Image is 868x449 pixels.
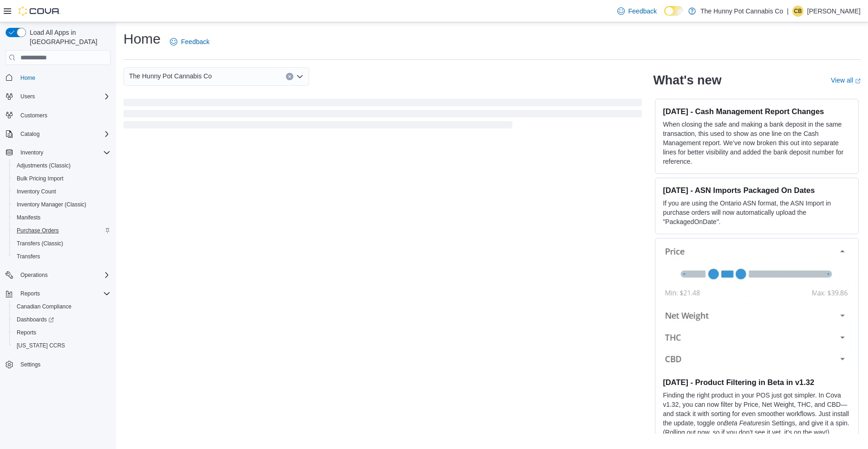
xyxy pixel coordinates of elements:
span: Users [17,91,110,102]
span: Manifests [13,212,110,223]
span: Inventory Count [13,186,110,197]
a: Purchase Orders [13,225,63,236]
a: Transfers [13,251,44,262]
div: Christina Brown [792,6,803,17]
button: Manifests [9,211,114,224]
button: [US_STATE] CCRS [9,339,114,352]
h3: [DATE] - Product Filtering in Beta in v1.32 [663,378,851,387]
span: Manifests [17,214,40,221]
span: Washington CCRS [13,340,110,351]
button: Purchase Orders [9,224,114,237]
span: Users [20,93,35,100]
span: [US_STATE] CCRS [17,342,65,349]
p: | [787,6,789,17]
button: Canadian Compliance [9,300,114,313]
button: Users [2,90,114,103]
span: Reports [17,288,110,299]
span: Purchase Orders [13,225,110,236]
span: Inventory Manager (Classic) [13,199,110,210]
p: Finding the right product in your POS just got simpler. In Cova v1.32, you can now filter by Pric... [663,391,851,437]
p: [PERSON_NAME] [807,6,861,17]
button: Users [17,91,39,102]
span: Home [20,74,35,82]
span: Dashboards [13,314,110,325]
button: Open list of options [296,73,304,80]
span: Adjustments (Classic) [13,160,110,171]
span: Inventory [17,147,110,158]
a: Settings [17,359,44,370]
svg: External link [855,78,861,84]
h1: Home [123,30,161,48]
a: Home [17,72,39,83]
span: Customers [20,112,47,119]
span: Canadian Compliance [13,301,110,312]
span: Home [17,71,110,83]
a: Customers [17,110,51,121]
em: Beta Features [724,419,765,427]
span: Customers [17,109,110,121]
span: Transfers (Classic) [17,240,63,247]
span: Settings [20,361,40,368]
img: Cova [19,6,60,16]
button: Adjustments (Classic) [9,159,114,172]
nav: Complex example [6,67,110,395]
span: Canadian Compliance [17,303,71,310]
a: Transfers (Classic) [13,238,67,249]
button: Reports [2,287,114,300]
button: Operations [17,269,52,281]
button: Home [2,71,114,84]
h3: [DATE] - Cash Management Report Changes [663,107,851,116]
span: Catalog [17,128,110,140]
span: Inventory [20,149,43,156]
button: Transfers (Classic) [9,237,114,250]
span: Reports [17,329,36,336]
span: CB [794,6,802,17]
span: Bulk Pricing Import [13,173,110,184]
span: Feedback [181,37,209,46]
button: Bulk Pricing Import [9,172,114,185]
a: Dashboards [9,313,114,326]
span: Inventory Count [17,188,56,195]
button: Transfers [9,250,114,263]
span: Purchase Orders [17,227,59,234]
button: Inventory Count [9,185,114,198]
button: Reports [9,326,114,339]
a: Reports [13,327,40,338]
p: When closing the safe and making a bank deposit in the same transaction, this used to show as one... [663,120,851,166]
span: Settings [17,359,110,370]
button: Reports [17,288,44,299]
span: Feedback [628,6,657,16]
span: Catalog [20,130,39,138]
span: Loading [123,101,642,130]
a: Inventory Manager (Classic) [13,199,90,210]
a: Adjustments (Classic) [13,160,74,171]
span: Inventory Manager (Classic) [17,201,86,208]
button: Inventory Manager (Classic) [9,198,114,211]
span: Operations [17,269,110,281]
a: View allExternal link [831,77,861,84]
button: Clear input [286,73,293,80]
span: Operations [20,271,48,279]
button: Catalog [17,128,43,140]
button: Settings [2,358,114,371]
a: Inventory Count [13,186,60,197]
a: [US_STATE] CCRS [13,340,69,351]
button: Customers [2,109,114,122]
span: Adjustments (Classic) [17,162,71,169]
button: Inventory [17,147,47,158]
a: Feedback [166,32,213,51]
span: Transfers (Classic) [13,238,110,249]
a: Canadian Compliance [13,301,75,312]
span: The Hunny Pot Cannabis Co [129,71,212,82]
button: Operations [2,269,114,282]
button: Catalog [2,128,114,141]
p: If you are using the Ontario ASN format, the ASN Import in purchase orders will now automatically... [663,199,851,226]
button: Inventory [2,146,114,159]
a: Manifests [13,212,44,223]
p: The Hunny Pot Cannabis Co [700,6,783,17]
h2: What's new [653,73,721,88]
span: Transfers [17,253,40,260]
h3: [DATE] - ASN Imports Packaged On Dates [663,186,851,195]
span: Transfers [13,251,110,262]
